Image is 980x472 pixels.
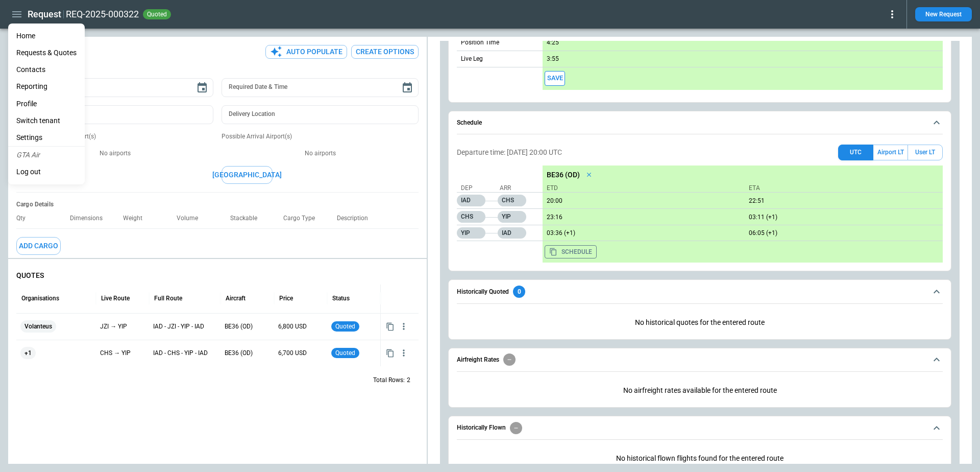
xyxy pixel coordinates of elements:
a: Requests & Quotes [8,44,85,61]
li: Log out [8,163,85,180]
li: Switch tenant [8,112,85,129]
li: GTA Air [8,147,85,163]
a: Contacts [8,61,85,78]
a: Profile [8,96,85,112]
a: Settings [8,129,85,146]
a: Reporting [8,78,85,95]
a: Home [8,28,85,44]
